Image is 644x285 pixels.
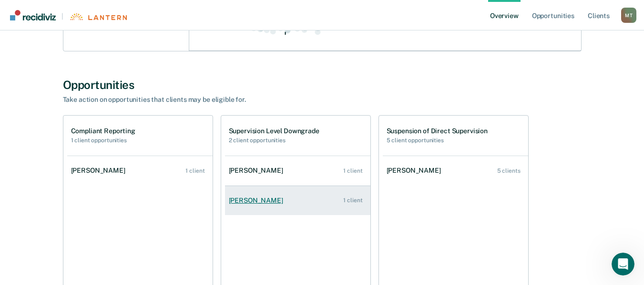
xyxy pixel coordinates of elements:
[71,127,135,135] h1: Compliant Reporting
[343,197,362,204] div: 1 client
[10,10,56,20] img: Recidiviz
[225,157,370,184] a: [PERSON_NAME] 1 client
[229,167,287,175] div: [PERSON_NAME]
[225,187,370,214] a: [PERSON_NAME] 1 client
[69,13,127,20] img: Lantern
[387,137,488,144] h2: 5 client opportunities
[497,167,521,174] div: 5 clients
[343,167,362,174] div: 1 client
[621,8,636,23] div: M T
[612,253,634,275] iframe: Intercom live chat
[56,12,69,20] span: |
[63,78,582,92] div: Opportunities
[71,167,129,175] div: [PERSON_NAME]
[387,127,488,135] h1: Suspension of Direct Supervision
[387,167,445,175] div: [PERSON_NAME]
[185,167,204,174] div: 1 client
[67,157,213,184] a: [PERSON_NAME] 1 client
[383,157,528,184] a: [PERSON_NAME] 5 clients
[71,137,135,144] h2: 1 client opportunities
[229,197,287,205] div: [PERSON_NAME]
[229,127,319,135] h1: Supervision Level Downgrade
[621,8,636,23] button: Profile dropdown button
[63,96,397,104] div: Take action on opportunities that clients may be eligible for.
[229,137,319,144] h2: 2 client opportunities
